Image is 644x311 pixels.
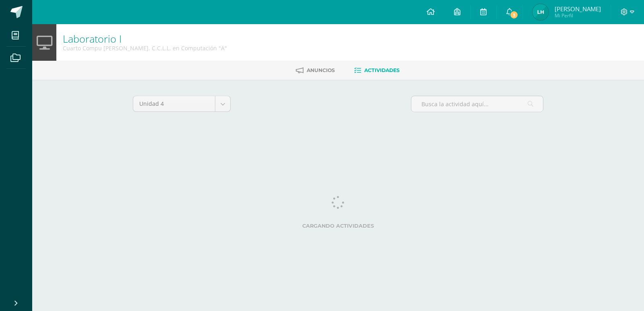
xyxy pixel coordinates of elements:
[555,12,601,19] span: Mi Perfil
[354,64,400,77] a: Actividades
[139,96,209,111] span: Unidad 4
[296,64,335,77] a: Anuncios
[510,10,518,19] span: 3
[63,44,227,52] div: Cuarto Compu Bach. C.C.L.L. en Computación 'A'
[133,223,543,229] label: Cargando actividades
[133,96,230,111] a: Unidad 4
[364,67,400,73] span: Actividades
[63,32,122,45] a: Laboratorio I
[307,67,335,73] span: Anuncios
[555,5,601,13] span: [PERSON_NAME]
[63,33,227,44] h1: Laboratorio I
[533,4,549,20] img: 6784ce9e5d00add3ec55a23a292cc104.png
[411,96,543,112] input: Busca la actividad aquí...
